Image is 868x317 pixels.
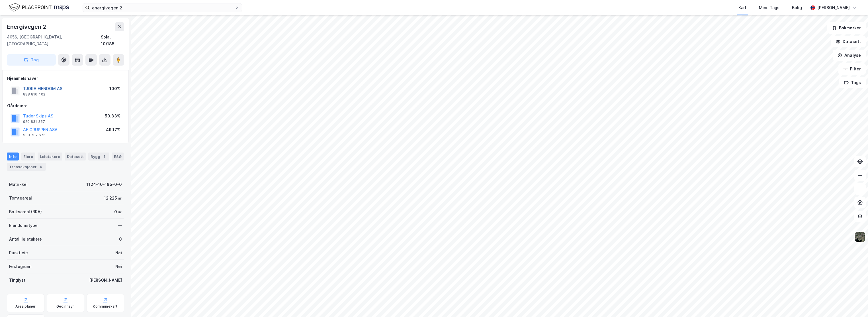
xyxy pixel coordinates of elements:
[9,181,28,188] div: Matrikkel
[9,208,42,215] div: Bruksareal (BRA)
[38,164,44,170] div: 8
[21,153,35,160] div: Eiere
[9,3,69,13] img: logo.f888ab2527a4732fd821a326f86c7f29.svg
[23,133,46,137] div: 938 702 675
[840,290,868,317] iframe: Chat Widget
[9,249,28,256] div: Punktleie
[839,77,866,88] button: Tags
[109,85,120,92] div: 100%
[833,50,866,61] button: Analyse
[114,208,122,215] div: 0 ㎡
[105,113,120,119] div: 50.83%
[759,4,779,11] div: Mine Tags
[817,4,850,11] div: [PERSON_NAME]
[115,249,122,256] div: Nei
[112,153,124,160] div: ESG
[792,4,802,11] div: Bolig
[15,304,36,309] div: Arealplaner
[738,4,746,11] div: Kart
[838,63,866,75] button: Filter
[7,54,56,66] button: Tag
[23,92,45,97] div: 888 816 402
[106,126,120,133] div: 49.17%
[9,277,25,284] div: Tinglyst
[9,195,32,202] div: Tomteareal
[101,154,107,159] div: 1
[89,277,122,284] div: [PERSON_NAME]
[827,22,866,34] button: Bokmerker
[7,163,46,171] div: Transaksjoner
[855,231,865,242] img: 9k=
[101,34,124,47] div: Sola, 10/185
[38,153,62,160] div: Leietakere
[7,153,19,160] div: Info
[93,304,118,309] div: Kommunekart
[7,75,124,82] div: Hjemmelshaver
[7,102,124,109] div: Gårdeiere
[23,119,45,124] div: 929 831 357
[840,290,868,317] div: Kontrollprogram for chat
[90,3,235,12] input: Søk på adresse, matrikkel, gårdeiere, leietakere eller personer
[7,34,101,47] div: 4056, [GEOGRAPHIC_DATA], [GEOGRAPHIC_DATA]
[9,263,31,270] div: Festegrunn
[9,236,42,243] div: Antall leietakere
[118,222,122,229] div: —
[831,36,866,47] button: Datasett
[115,263,122,270] div: Nei
[88,153,109,160] div: Bygg
[65,153,86,160] div: Datasett
[87,181,122,188] div: 1124-10-185-0-0
[119,236,122,243] div: 0
[7,22,47,31] div: Energivegen 2
[9,222,38,229] div: Eiendomstype
[56,304,75,309] div: Geoinnsyn
[104,195,122,202] div: 12 225 ㎡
